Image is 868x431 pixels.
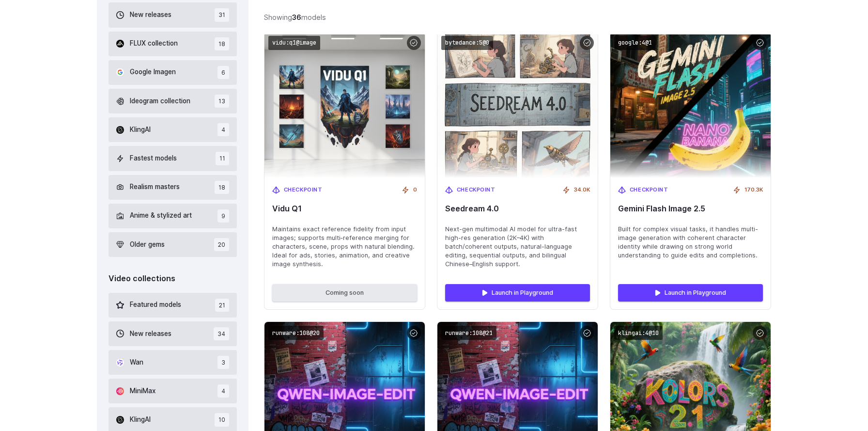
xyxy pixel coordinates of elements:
span: 170.3K [744,186,763,194]
button: KlingAI 4 [108,117,237,142]
code: runware:108@20 [268,326,324,340]
span: Built for complex visual tasks, it handles multi-image generation with coherent character identit... [618,225,763,260]
button: Older gems 20 [108,232,237,257]
span: 13 [215,95,229,108]
span: 0 [413,186,417,194]
button: Anime & stylized art 9 [108,204,237,228]
code: vidu:q1@image [268,36,320,50]
span: Fastest models [130,153,177,164]
span: Ideogram collection [130,96,190,107]
span: Vidu Q1 [272,204,417,213]
span: KlingAI [130,415,151,425]
button: New releases 34 [108,321,237,346]
div: Showing models [264,12,326,23]
a: Launch in Playground [618,284,763,302]
span: Featured models [130,300,181,310]
button: MiniMax 4 [108,379,237,403]
span: 4 [217,384,229,398]
code: klingai:4@10 [614,326,663,340]
button: Coming soon [272,284,417,302]
span: Checkpoint [284,186,323,194]
span: 18 [215,181,229,194]
span: Maintains exact reference fidelity from input images; supports multi‑reference merging for charac... [272,225,417,269]
button: Ideogram collection 13 [108,89,237,113]
span: FLUX collection [130,38,178,49]
span: 11 [216,152,229,165]
span: 21 [215,299,229,312]
button: Realism masters 18 [108,175,237,200]
span: 10 [215,413,229,426]
span: Gemini Flash Image 2.5 [618,204,763,213]
code: google:4@1 [614,36,656,50]
span: 9 [217,209,229,223]
span: MiniMax [130,386,155,397]
span: New releases [130,10,171,20]
span: Checkpoint [457,186,496,194]
span: Realism masters [130,182,180,192]
span: 34 [214,327,229,340]
span: 20 [214,238,229,251]
span: New releases [130,329,171,339]
button: Featured models 21 [108,293,237,318]
span: 31 [215,8,229,21]
span: Checkpoint [630,186,668,194]
span: Seedream 4.0 [445,204,590,213]
span: Google Imagen [130,67,176,78]
img: Gemini Flash Image 2.5 [610,32,771,178]
a: Launch in Playground [445,284,590,302]
img: Vidu Q1 [264,32,425,178]
span: KlingAI [130,125,151,135]
span: 3 [217,356,229,369]
strong: 36 [292,13,301,21]
span: 4 [217,123,229,136]
span: 18 [215,37,229,50]
button: Fastest models 11 [108,146,237,171]
button: FLUX collection 18 [108,32,237,56]
code: runware:108@21 [441,326,496,340]
span: Anime & stylized art [130,210,192,221]
img: Seedream 4.0 [437,32,598,178]
div: Video collections [108,272,237,285]
span: Wan [130,357,143,368]
button: Google Imagen 6 [108,60,237,85]
span: Older gems [130,239,165,250]
span: 34.0K [574,186,590,194]
button: Wan 3 [108,350,237,375]
span: 6 [217,66,229,79]
span: Next-gen multimodal AI model for ultra-fast high-res generation (2K–4K) with batch/coherent outpu... [445,225,590,269]
code: bytedance:5@0 [441,36,493,50]
button: New releases 31 [108,2,237,27]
